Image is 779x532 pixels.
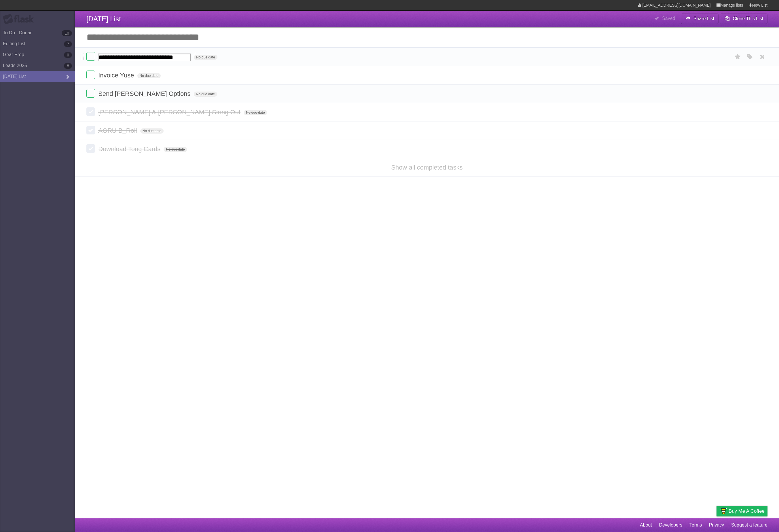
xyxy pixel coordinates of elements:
span: [DATE] List [86,15,121,23]
a: Developers [659,520,682,531]
a: Terms [689,520,702,531]
b: Clone This List [733,16,763,21]
a: Suggest a feature [731,520,767,531]
span: No due date [244,110,267,115]
button: Clone This List [720,14,767,24]
label: Done [86,144,95,153]
b: 7 [64,41,72,47]
div: Flask [3,14,37,24]
b: 10 [62,30,72,36]
span: No due date [194,92,217,97]
label: Done [86,107,95,116]
a: Privacy [709,520,724,531]
label: Done [86,89,95,98]
a: About [640,520,652,531]
label: Done [86,126,95,134]
span: [PERSON_NAME] & [PERSON_NAME] String Out [98,109,242,116]
a: Buy me a coffee [717,506,767,516]
b: Saved [662,16,675,21]
span: AGRU B_Roll [98,127,138,134]
label: Star task [732,52,743,62]
span: Download Tong Cards [98,145,162,153]
b: 0 [64,52,72,58]
span: No due date [164,147,187,152]
label: Done [86,52,95,61]
button: Share List [681,14,719,24]
span: Buy me a coffee [729,506,765,516]
span: No due date [140,128,164,134]
b: Share List [693,16,714,21]
span: No due date [194,55,217,60]
b: 8 [64,63,72,69]
span: Send [PERSON_NAME] Options [98,90,192,97]
span: Invoice Yuse [98,72,135,79]
span: No due date [137,73,161,78]
a: Show all completed tasks [391,164,463,171]
img: Buy me a coffee [719,506,727,516]
label: Done [86,71,95,79]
